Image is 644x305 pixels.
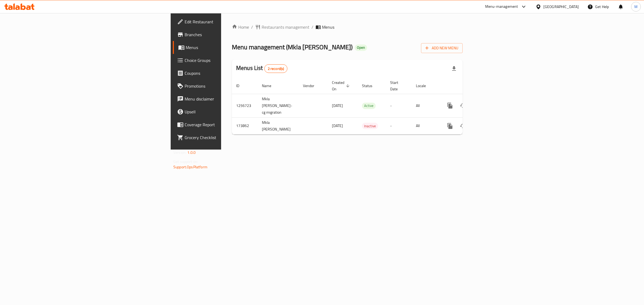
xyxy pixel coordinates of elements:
[173,41,278,54] a: Menus
[173,15,278,28] a: Edit Restaurant
[332,79,351,92] span: Created On
[412,94,439,117] td: All
[232,41,353,53] span: Menu management ( Mkla [PERSON_NAME] )
[439,78,499,94] th: Actions
[232,78,499,135] table: enhanced table
[255,24,309,30] a: Restaurants management
[444,99,456,112] button: more
[543,4,579,10] div: [GEOGRAPHIC_DATA]
[173,118,278,131] a: Coverage Report
[390,79,405,92] span: Start Date
[185,70,274,76] span: Coupons
[186,44,274,51] span: Menus
[173,54,278,67] a: Choice Groups
[303,83,321,89] span: Vendor
[173,131,278,144] a: Grocery Checklist
[386,94,412,117] td: -
[173,149,186,156] span: Version:
[185,109,274,115] span: Upsell
[421,43,463,53] button: Add New Menu
[264,64,288,73] div: Total records count
[185,83,274,89] span: Promotions
[456,120,469,132] button: Change Status
[185,96,274,102] span: Menu disclaimer
[185,121,274,128] span: Coverage Report
[634,4,638,10] span: M
[232,24,463,30] nav: breadcrumb
[444,120,456,132] button: more
[362,83,379,89] span: Status
[362,123,378,129] span: Inactive
[236,64,287,73] h2: Menus List
[173,158,198,165] span: Get support on:
[412,117,439,134] td: All
[262,83,278,89] span: Name
[456,99,469,112] button: Change Status
[185,57,274,64] span: Choice Groups
[485,3,518,10] div: Menu-management
[362,103,376,109] span: Active
[322,24,334,30] span: Menus
[312,24,313,30] li: /
[173,80,278,92] a: Promotions
[265,66,287,71] span: 2 record(s)
[173,28,278,41] a: Branches
[355,45,367,50] span: Open
[355,44,367,51] div: Open
[416,83,433,89] span: Locale
[173,92,278,105] a: Menu disclaimer
[173,163,207,170] a: Support.OpsPlatform
[236,83,246,89] span: ID
[448,62,460,75] div: Export file
[262,24,309,30] span: Restaurants management
[185,134,274,141] span: Grocery Checklist
[185,31,274,38] span: Branches
[425,45,458,51] span: Add New Menu
[332,122,343,129] span: [DATE]
[173,67,278,80] a: Coupons
[187,149,196,156] span: 1.0.0
[332,102,343,109] span: [DATE]
[386,117,412,134] td: -
[185,18,274,25] span: Edit Restaurant
[173,105,278,118] a: Upsell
